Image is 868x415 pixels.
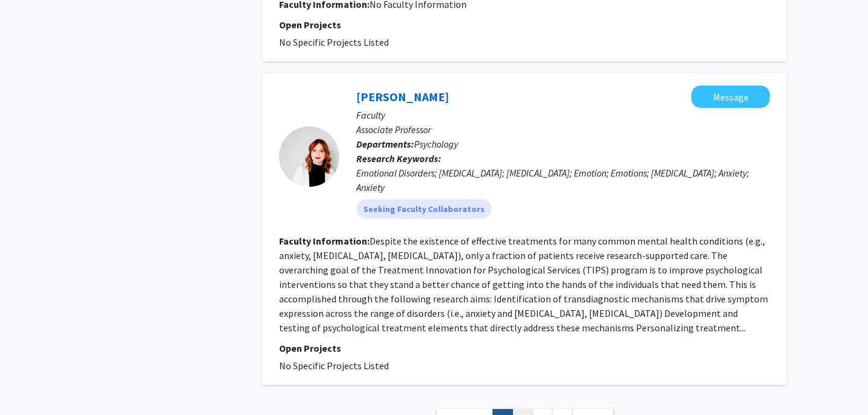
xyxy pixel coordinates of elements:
p: Associate Professor [356,122,770,137]
div: Emotional Disorders; [MEDICAL_DATA]; [MEDICAL_DATA]; Emotion; Emotions; [MEDICAL_DATA]; Anxiety; ... [356,166,770,195]
p: Faculty [356,108,770,122]
span: No Specific Projects Listed [279,36,389,48]
b: Faculty Information: [279,235,370,247]
p: Open Projects [279,17,770,32]
mat-chip: Seeking Faculty Collaborators [356,199,492,219]
a: [PERSON_NAME] [356,89,449,104]
span: No Specific Projects Listed [279,360,389,372]
b: Research Keywords: [356,152,441,164]
span: Psychology [414,138,458,150]
fg-read-more: Despite the existence of effective treatments for many common mental health conditions (e.g., anx... [279,235,768,334]
button: Message Shannon Sauer-Zavala [691,86,770,108]
p: Open Projects [279,341,770,355]
iframe: Chat [9,361,51,406]
b: Departments: [356,138,414,150]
